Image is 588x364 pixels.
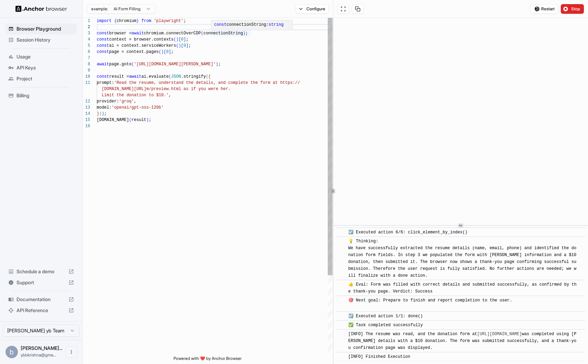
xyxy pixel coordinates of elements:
[6,34,77,45] div: Session History
[91,6,108,12] span: example:
[97,62,109,67] span: await
[17,92,74,99] span: Billing
[159,49,161,54] span: (
[348,239,579,278] span: 💡 Thinking: We have successfully extracted the resume details (name, email, phone) and identified...
[17,64,74,71] span: API Keys
[109,49,159,54] span: page = context.pages
[541,6,555,12] span: Restart
[171,49,174,54] span: ;
[114,80,238,85] span: 'Read the resume, understand the details, and comp
[146,87,231,91] span: m/preview.html as if you were her.
[132,31,144,36] span: await
[174,37,176,42] span: (
[340,322,343,329] span: ​
[269,22,283,27] span: string
[6,294,77,305] div: Documentation
[83,123,90,129] div: 16
[340,297,343,304] span: ​
[83,18,90,24] div: 1
[214,22,227,27] span: const
[17,36,74,43] span: Session History
[144,31,201,36] span: chromium.connectOverCDP
[117,19,137,23] span: chromium
[169,74,171,79] span: (
[238,80,300,85] span: lete the form at https://
[97,43,109,48] span: const
[340,313,343,320] span: ​
[134,99,136,104] span: ,
[119,99,134,104] span: 'groq'
[83,80,90,86] div: 11
[348,298,512,310] span: 🎯 Next goal: Prepare to finish and report completion to the user.
[141,19,151,23] span: from
[97,80,114,85] span: prompt:
[179,43,181,48] span: )
[83,43,90,49] div: 5
[97,99,119,104] span: provider:
[181,43,183,48] span: [
[17,307,66,314] span: API Reference
[561,4,584,14] button: Stop
[6,90,77,101] div: Billing
[340,238,343,245] span: ​
[227,22,269,27] span: connectionString:
[348,230,468,235] span: ☑️ Executed action 6/6: click_element_by_index()
[348,332,577,350] span: [INFO] The resume was read, and the donation form at was completed using [PERSON_NAME] details wi...
[112,105,164,110] span: 'openai/gpt-oss-120b'
[102,93,168,98] span: Limit the donation to $10.'
[161,49,164,54] span: )
[203,31,243,36] span: connectionString
[183,43,186,48] span: 0
[109,62,132,67] span: page.goto
[15,5,67,12] img: Anchor Logo
[146,118,149,122] span: )
[348,282,577,294] span: 👍 Eval: Form was filled with correct details and submitted successfully, as confirmed by the than...
[97,19,112,23] span: import
[201,31,203,36] span: (
[340,229,343,236] span: ​
[6,277,77,288] div: Support
[17,268,66,275] span: Schedule a demo
[188,43,191,48] span: ;
[6,266,77,277] div: Schedule a demo
[17,75,74,82] span: Project
[348,314,423,319] span: ☑️ Executed action 1/1: done()
[17,53,74,60] span: Usage
[97,31,109,36] span: const
[245,31,248,36] span: ;
[129,118,132,122] span: (
[208,74,211,79] span: {
[183,37,186,42] span: ]
[114,19,116,23] span: {
[97,118,129,122] span: [DOMAIN_NAME]
[102,111,104,116] span: )
[340,331,343,338] span: ​
[136,19,139,23] span: }
[83,30,90,36] div: 3
[296,4,329,14] button: Configure
[186,37,188,42] span: ;
[352,4,364,14] button: Copy session ID
[102,87,146,91] span: [DOMAIN_NAME][URL]
[104,111,107,116] span: ;
[83,111,90,117] div: 14
[6,62,77,73] div: API Keys
[179,37,181,42] span: [
[109,43,176,48] span: ai = context.serviceWorkers
[97,49,109,54] span: const
[21,345,62,351] span: bhargav krishna yb
[149,118,151,122] span: ;
[97,37,109,42] span: const
[83,36,90,43] div: 4
[6,346,18,358] div: b
[181,37,183,42] span: 0
[141,74,169,79] span: ai.evaluate
[181,74,206,79] span: .stringify
[17,279,66,286] span: Support
[6,51,77,62] div: Usage
[132,62,134,67] span: (
[171,74,181,79] span: JSON
[83,49,90,55] div: 6
[348,354,410,359] span: [INFO] Finished Execution
[206,74,208,79] span: (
